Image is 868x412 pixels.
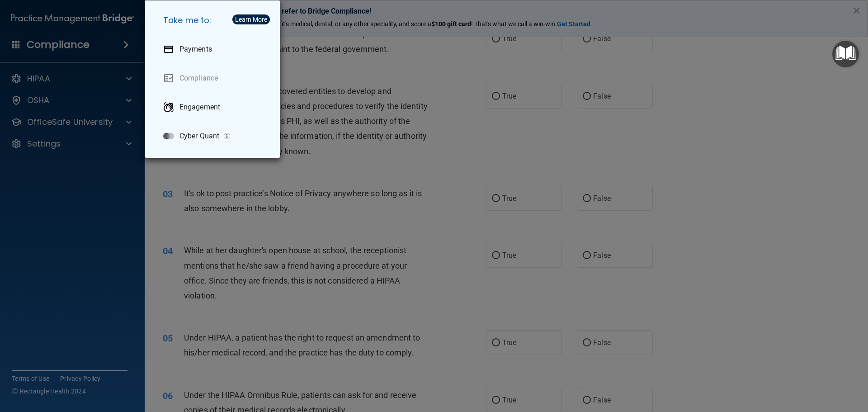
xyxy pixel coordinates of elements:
p: Engagement [179,103,220,112]
p: Payments [179,45,212,54]
button: Open Resource Center [832,41,859,67]
div: Learn More [235,16,267,23]
p: Cyber Quant [179,132,219,141]
iframe: Drift Widget Chat Controller [712,348,857,384]
h5: Take me to: [156,8,273,33]
a: Compliance [156,66,273,91]
a: Payments [156,37,273,62]
a: Cyber Quant [156,123,273,149]
a: Engagement [156,95,273,120]
button: Learn More [232,14,270,24]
